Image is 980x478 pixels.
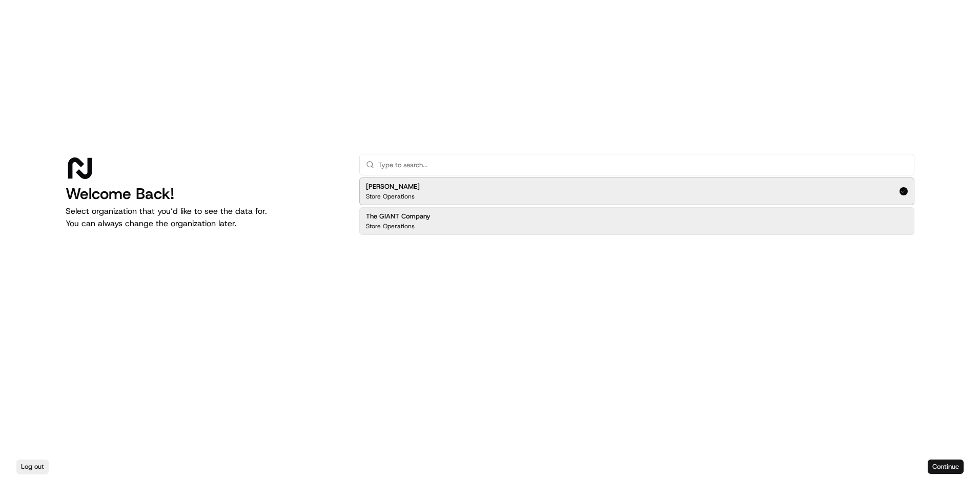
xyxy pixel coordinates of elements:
[366,222,415,230] p: Store Operations
[378,154,908,175] input: Type to search...
[366,182,420,191] h2: [PERSON_NAME]
[16,460,49,474] button: Log out
[359,175,914,237] div: Suggestions
[66,185,343,203] h1: Welcome Back!
[366,212,431,221] h2: The GIANT Company
[928,460,964,474] button: Continue
[66,205,343,230] p: Select organization that you’d like to see the data for. You can always change the organization l...
[366,192,415,201] p: Store Operations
